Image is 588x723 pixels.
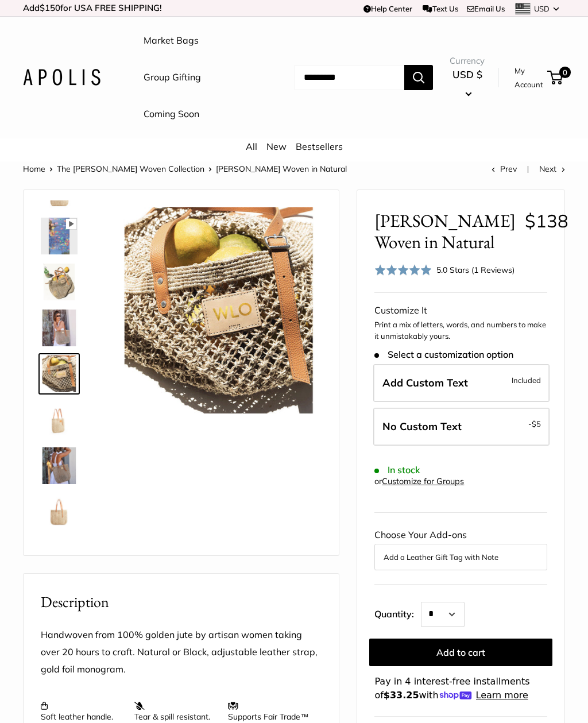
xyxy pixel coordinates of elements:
[23,164,45,174] a: Home
[436,264,514,276] div: 5.0 Stars (1 Reviews)
[373,408,550,446] label: Leave Blank
[38,491,80,532] a: Mercado Woven in Natural
[492,164,517,174] a: Prev
[452,68,482,80] span: USD $
[384,550,538,564] button: Add a Leather Gift Tag with Note
[548,71,563,84] a: 0
[40,2,60,13] span: $150
[41,355,78,392] img: Mercado Woven in Natural
[374,349,513,360] span: Select a customization option
[23,69,100,86] img: Apolis
[9,679,123,714] iframe: Sign Up via Text for Offers
[266,141,287,152] a: New
[382,476,464,486] a: Customize for Groups
[216,164,347,174] span: [PERSON_NAME] Woven in Natural
[374,262,514,279] div: 5.0 Stars (1 Reviews)
[38,445,80,486] a: Mercado Woven in Natural
[374,474,464,489] div: or
[382,376,468,389] span: Add Custom Text
[295,65,404,90] input: Search...
[374,598,421,627] label: Quantity:
[450,53,485,69] span: Currency
[41,218,78,254] img: Mercado Woven in Natural
[115,207,322,413] img: Mercado Woven in Natural
[41,627,322,678] p: Handwoven from 100% golden jute by artisan women taking over 20 hours to craft. Natural or Black,...
[57,164,204,174] a: The [PERSON_NAME] Woven Collection
[41,310,78,346] img: Mercado Woven in Natural
[134,701,216,722] p: Tear & spill resistant.
[38,353,80,395] a: Mercado Woven in Natural
[374,210,516,253] span: [PERSON_NAME] Woven in Natural
[144,106,199,123] a: Coming Soon
[23,161,347,176] nav: Breadcrumb
[512,373,541,387] span: Included
[450,65,485,102] button: USD $
[423,4,458,13] a: Text Us
[38,307,80,349] a: Mercado Woven in Natural
[374,319,547,342] p: Print a mix of letters, words, and numbers to make it unmistakably yours.
[528,417,541,431] span: -
[374,527,547,570] div: Choose Your Add-ons
[374,465,420,475] span: In stock
[363,4,412,13] a: Help Center
[41,401,78,438] img: Mercado Woven in Natural
[38,537,80,578] a: Mercado Woven in Natural
[38,399,80,440] a: Mercado Woven in Natural
[514,64,543,92] a: My Account
[374,302,547,319] div: Customize It
[41,447,78,484] img: Mercado Woven in Natural
[559,67,571,78] span: 0
[467,4,505,13] a: Email Us
[296,141,343,152] a: Bestsellers
[369,639,552,666] button: Add to cart
[246,141,257,152] a: All
[525,210,568,232] span: $138
[404,65,433,90] button: Search
[41,591,322,613] h2: Description
[382,420,462,433] span: No Custom Text
[144,32,199,49] a: Market Bags
[144,69,201,86] a: Group Gifting
[228,701,310,722] p: Supports Fair Trade™
[373,364,550,402] label: Add Custom Text
[41,539,78,576] img: Mercado Woven in Natural
[539,164,565,174] a: Next
[532,419,541,428] span: $5
[41,493,78,530] img: Mercado Woven in Natural
[38,261,80,303] a: Mercado Woven in Natural
[38,215,80,257] a: Mercado Woven in Natural
[534,4,550,13] span: USD
[41,264,78,300] img: Mercado Woven in Natural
